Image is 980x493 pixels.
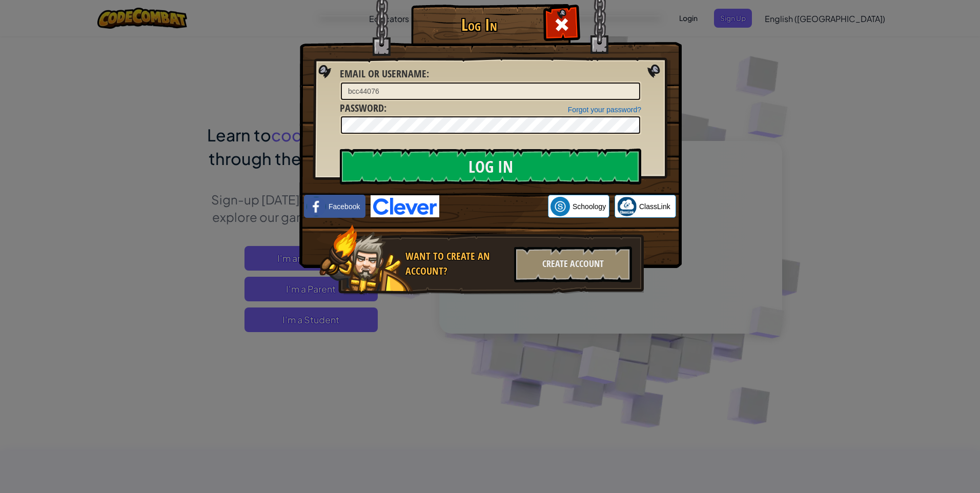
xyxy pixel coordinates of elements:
iframe: ปุ่มลงชื่อเข้าใช้ด้วย Google [439,195,548,218]
span: ClassLink [639,201,670,212]
input: Log In [340,149,641,184]
span: Schoology [573,201,606,212]
img: classlink-logo-small.png [617,197,637,216]
div: Create Account [514,246,632,282]
span: Facebook [329,201,360,212]
a: Forgot your password? [568,106,641,114]
div: Want to create an account? [405,249,508,278]
img: schoology.png [550,197,570,216]
label: : [340,67,429,81]
img: facebook_small.png [307,197,326,216]
span: Email or Username [340,67,426,80]
label: : [340,101,386,116]
img: clever-logo-blue.png [371,195,439,217]
h1: Log In [414,16,544,34]
span: Password [340,101,384,115]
